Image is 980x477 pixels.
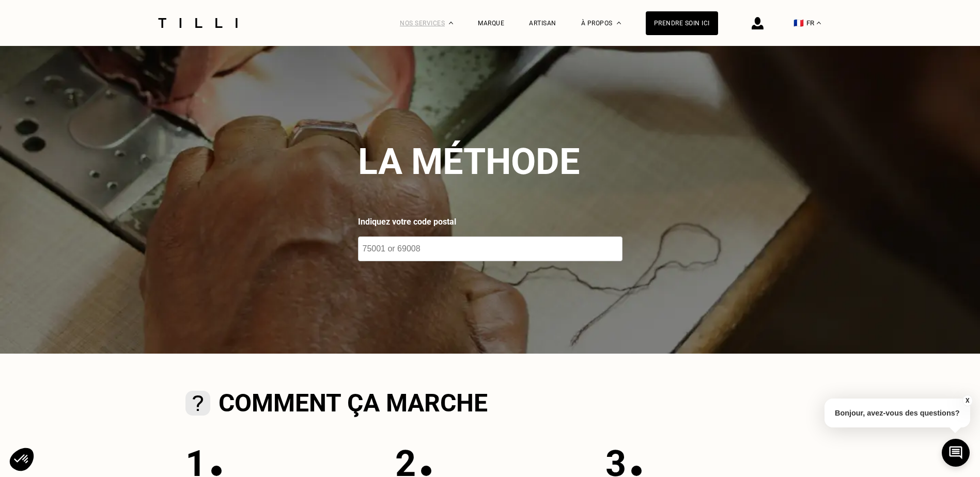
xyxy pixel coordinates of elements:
[219,389,488,418] h2: Comment ça marche
[752,17,764,29] img: icône connexion
[529,20,556,27] a: Artisan
[646,11,718,35] a: Prendre soin ici
[817,22,821,24] img: menu déroulant
[794,18,804,28] span: 🇫🇷
[825,399,970,427] p: Bonjour, avez-vous des questions?
[617,22,621,24] img: Menu déroulant à propos
[358,140,580,183] h2: La méthode
[478,20,504,27] a: Marque
[449,22,453,24] img: Menu déroulant
[185,391,210,416] img: Comment ça marche
[358,236,623,261] input: 75001 or 69008
[154,18,241,28] img: Logo du service de couturière Tilli
[358,216,623,228] label: Indiquez votre code postal
[962,395,972,406] button: X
